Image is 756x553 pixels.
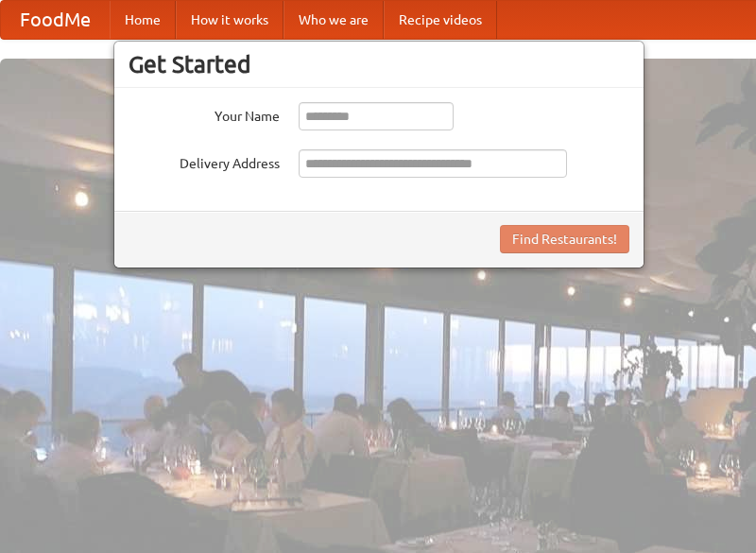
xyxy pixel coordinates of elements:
a: Recipe videos [384,1,497,39]
a: How it works [176,1,283,39]
h3: Get Started [129,50,629,78]
label: Delivery Address [129,149,280,173]
label: Your Name [129,102,280,126]
a: Who we are [283,1,384,39]
button: Find Restaurants! [500,225,629,253]
a: Home [110,1,176,39]
a: FoodMe [1,1,110,39]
